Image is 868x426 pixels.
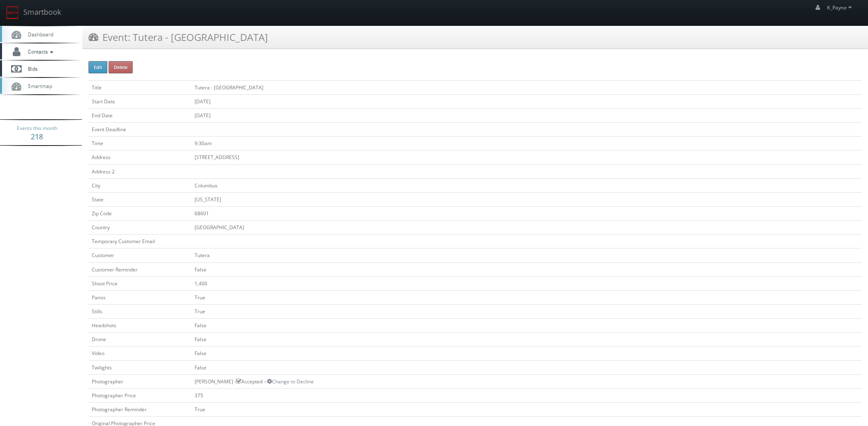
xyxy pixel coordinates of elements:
[191,388,862,402] td: 375
[88,333,191,346] td: Drone
[191,80,862,94] td: Tutera - [GEOGRAPHIC_DATA]
[191,276,862,290] td: 1,400
[88,374,191,388] td: Photographer
[88,192,191,206] td: State
[88,178,191,192] td: City
[17,124,57,132] span: Events this month
[109,61,133,73] button: Delete
[191,94,862,108] td: [DATE]
[88,206,191,220] td: Zip Code
[191,374,862,388] td: [PERSON_NAME] - Accepted --
[191,290,862,304] td: True
[88,304,191,318] td: Stills
[88,248,191,262] td: Customer
[88,221,191,235] td: Country
[88,276,191,290] td: Shoot Price
[88,137,191,150] td: Time
[88,360,191,374] td: Twilights
[6,6,19,19] img: smartbook-logo.png
[88,319,191,333] td: Headshots
[191,108,862,122] td: [DATE]
[88,388,191,402] td: Photographer Price
[88,290,191,304] td: Panos
[191,262,862,276] td: False
[267,378,314,385] a: Change to Decline
[191,360,862,374] td: False
[88,61,107,73] button: Edit
[191,192,862,206] td: [US_STATE]
[88,94,191,108] td: Start Date
[88,402,191,416] td: Photographer Reminder
[191,346,862,360] td: False
[88,346,191,360] td: Video
[88,164,191,178] td: Address 2
[88,150,191,164] td: Address
[191,319,862,333] td: False
[88,262,191,276] td: Customer Reminder
[88,108,191,122] td: End Date
[31,132,43,141] strong: 218
[191,402,862,416] td: True
[24,65,38,72] span: Bids
[24,48,55,55] span: Contacts
[88,123,191,137] td: Event Deadline
[24,31,53,38] span: Dashboard
[191,333,862,346] td: False
[88,80,191,94] td: Title
[191,304,862,318] td: True
[191,150,862,164] td: [STREET_ADDRESS]
[191,206,862,220] td: 68601
[88,30,268,44] h3: Event: Tutera - [GEOGRAPHIC_DATA]
[24,82,52,89] span: Smartmap
[827,4,854,11] span: K_Payne
[191,178,862,192] td: Columbus
[191,137,862,150] td: 9:30am
[191,248,862,262] td: Tutera
[88,235,191,248] td: Temporary Customer Email
[191,221,862,235] td: [GEOGRAPHIC_DATA]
